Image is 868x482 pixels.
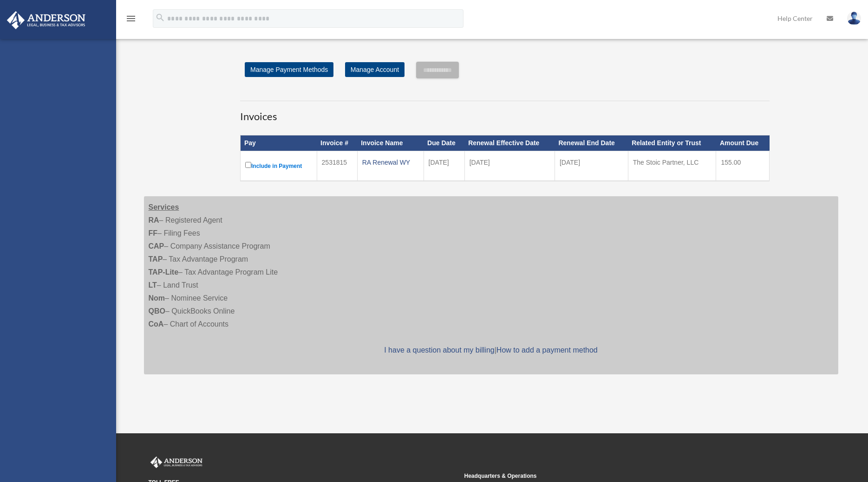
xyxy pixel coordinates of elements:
th: Renewal Effective Date [464,135,555,151]
td: [DATE] [464,151,555,181]
td: [DATE] [424,151,464,181]
th: Renewal End Date [555,135,628,151]
strong: RA [149,216,159,224]
a: Manage Payment Methods [245,62,333,77]
td: [DATE] [555,151,628,181]
img: User Pic [847,12,861,25]
strong: FF [149,229,158,237]
a: How to add a payment method [496,346,598,354]
td: 155.00 [716,151,770,181]
strong: TAP-Lite [149,268,179,276]
input: Include in Payment [245,162,251,168]
strong: LT [149,281,157,289]
a: I have a question about my billing [384,346,494,354]
label: Include in Payment [245,160,312,172]
p: | [149,344,834,357]
strong: Services [149,203,179,211]
img: Anderson Advisors Platinum Portal [149,456,204,469]
div: – Registered Agent – Filing Fees – Company Assistance Program – Tax Advantage Program – Tax Advan... [144,196,838,374]
strong: CoA [149,320,164,328]
i: menu [125,13,137,24]
strong: CAP [149,242,164,250]
i: search [155,13,165,23]
strong: TAP [149,255,163,263]
div: RA Renewal WY [362,156,419,169]
td: 2531815 [317,151,357,181]
th: Pay [241,135,317,151]
h3: Invoices [240,101,770,124]
a: Manage Account [345,62,405,77]
strong: Nom [149,294,165,302]
td: The Stoic Partner, LLC [628,151,716,181]
th: Related Entity or Trust [628,135,716,151]
strong: QBO [149,307,165,315]
img: Anderson Advisors Platinum Portal [4,11,88,29]
th: Due Date [424,135,464,151]
th: Invoice Name [357,135,424,151]
th: Amount Due [716,135,770,151]
small: Headquarters & Operations [464,471,774,481]
th: Invoice # [317,135,357,151]
a: menu [125,16,137,24]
